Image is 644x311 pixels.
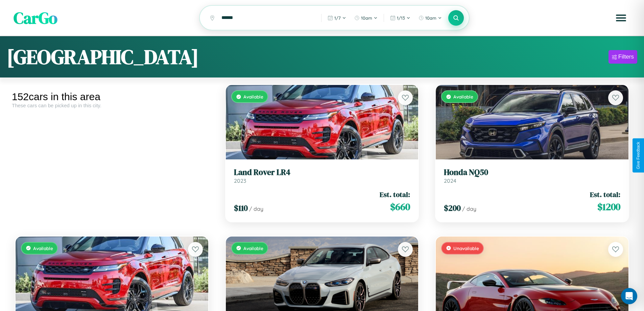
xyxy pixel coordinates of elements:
[249,205,263,212] span: / day
[612,8,630,27] button: Open menu
[243,94,263,99] span: Available
[12,103,212,108] div: These cars can be picked up in this city.
[243,245,263,251] span: Available
[597,200,620,214] span: $ 1200
[33,245,53,251] span: Available
[387,13,414,23] button: 1/13
[234,168,410,177] h3: Land Rover LR4
[590,190,620,199] span: Est. total:
[444,168,620,184] a: Honda NQ502024
[361,15,372,21] span: 10am
[636,142,641,169] div: Give Feedback
[444,177,456,184] span: 2024
[415,13,445,23] button: 10am
[453,94,473,99] span: Available
[380,190,410,199] span: Est. total:
[390,200,410,214] span: $ 660
[609,50,637,64] button: Filters
[334,15,341,21] span: 1 / 7
[7,43,199,71] h1: [GEOGRAPHIC_DATA]
[324,13,350,23] button: 1/7
[444,202,461,214] span: $ 200
[618,53,634,60] div: Filters
[351,13,381,23] button: 10am
[234,168,410,184] a: Land Rover LR42023
[453,245,479,251] span: Unavailable
[444,168,620,177] h3: Honda NQ50
[397,15,405,21] span: 1 / 13
[12,91,212,103] div: 152 cars in this area
[234,202,248,214] span: $ 110
[462,205,476,212] span: / day
[621,288,637,304] div: Open Intercom Messenger
[425,15,436,21] span: 10am
[234,177,246,184] span: 2023
[14,7,57,29] span: CarGo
